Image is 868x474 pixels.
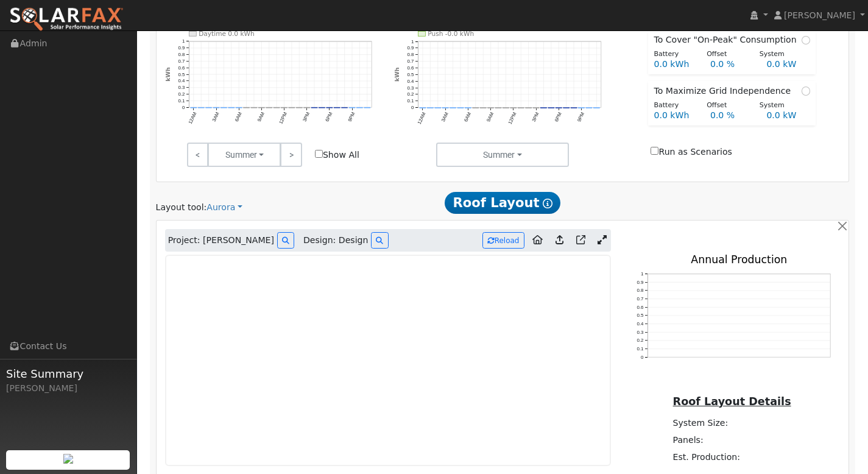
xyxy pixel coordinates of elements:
text: 6PM [325,111,334,122]
rect: onclick="" [334,107,340,108]
rect: onclick="" [594,107,600,108]
div: Battery [647,49,700,60]
a: Aurora [206,201,242,214]
text: kWh [393,67,400,81]
rect: onclick="" [266,107,272,108]
rect: onclick="" [488,107,494,108]
rect: onclick="" [420,107,426,108]
div: 0.0 kW [760,58,816,71]
span: Site Summary [6,366,130,382]
text: 12AM [417,111,427,125]
span: To Maximize Grid Independence [654,85,796,97]
rect: onclick="" [326,107,333,108]
text: 0.3 [637,330,644,335]
text: 0.7 [408,58,414,64]
rect: onclick="" [228,107,235,108]
text: Daytime 0.0 kWh [199,30,255,37]
text: 9AM [256,111,266,122]
div: [PERSON_NAME] [6,382,130,395]
div: System [753,101,806,111]
rect: onclick="" [442,107,448,108]
rect: onclick="" [221,107,227,108]
text: 0.9 [178,45,185,51]
rect: onclick="" [586,107,592,108]
text: Annual Production [691,254,787,266]
text: 12AM [187,111,197,125]
text: 0 [182,105,185,110]
div: 0.0 % [704,109,760,122]
rect: onclick="" [273,107,280,108]
rect: onclick="" [258,107,264,108]
text: 1 [641,272,643,277]
rect: onclick="" [548,107,554,108]
rect: onclick="" [281,107,287,108]
button: Summer [208,143,281,167]
text: 0.2 [408,91,414,97]
rect: onclick="" [473,107,479,108]
rect: onclick="" [450,107,456,108]
text: 12PM [278,111,288,125]
text: 9PM [576,111,585,122]
text: 6PM [554,111,563,122]
span: To Cover "On-Peak" Consumption [654,34,801,46]
div: 0.0 kWh [647,58,704,71]
text: 0.9 [408,45,414,51]
rect: onclick="" [213,107,219,108]
text: 0.1 [178,98,185,104]
a: Upload consumption to Aurora project [551,231,568,250]
text: 0.5 [408,72,415,77]
span: Roof Layout [445,192,561,214]
button: Reload [482,232,524,249]
rect: onclick="" [319,107,325,108]
text: 0.8 [178,52,185,57]
div: 0.0 kWh [647,109,704,122]
td: System Size: [671,414,786,431]
a: Open in Aurora [571,231,590,250]
text: 0.1 [637,347,643,352]
div: Offset [700,49,753,60]
text: 6AM [234,111,243,122]
rect: onclick="" [364,107,370,108]
rect: onclick="" [526,107,532,108]
a: > [280,143,302,167]
text: 3AM [440,111,450,122]
label: Show All [315,149,359,161]
rect: onclick="" [435,107,441,108]
text: 3AM [211,111,220,122]
rect: onclick="" [236,107,242,108]
input: Show All [315,150,323,158]
rect: onclick="" [289,107,295,108]
span: Design: Design [303,234,368,247]
text: 9PM [347,111,356,122]
div: Battery [647,101,700,111]
input: Run as Scenarios [651,147,658,155]
text: 1 [182,38,185,44]
text: 0.2 [637,338,643,344]
text: 0.1 [408,98,414,104]
rect: onclick="" [198,107,204,108]
div: 0.0 kW [760,109,816,122]
a: Aurora to Home [528,231,548,250]
text: 0.6 [637,305,644,310]
span: Project: [PERSON_NAME] [168,234,274,247]
text: 3PM [531,111,540,122]
rect: onclick="" [357,107,363,108]
text: 12PM [507,111,518,125]
rect: onclick="" [311,107,317,108]
rect: onclick="" [465,107,471,108]
td: Est. Production: [671,448,786,465]
td: Panels: [671,431,786,448]
text: Push -0.0 kWh [428,30,475,37]
rect: onclick="" [428,107,434,108]
text: 9AM [485,111,495,122]
text: 0 [641,355,644,361]
text: 6AM [463,111,472,122]
rect: onclick="" [518,107,524,108]
text: 0.3 [178,85,185,90]
span: [PERSON_NAME] [784,10,855,20]
rect: onclick="" [251,107,257,108]
rect: onclick="" [342,107,348,108]
a: Expand Aurora window [593,232,611,250]
rect: onclick="" [191,107,197,108]
rect: onclick="" [579,107,585,108]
